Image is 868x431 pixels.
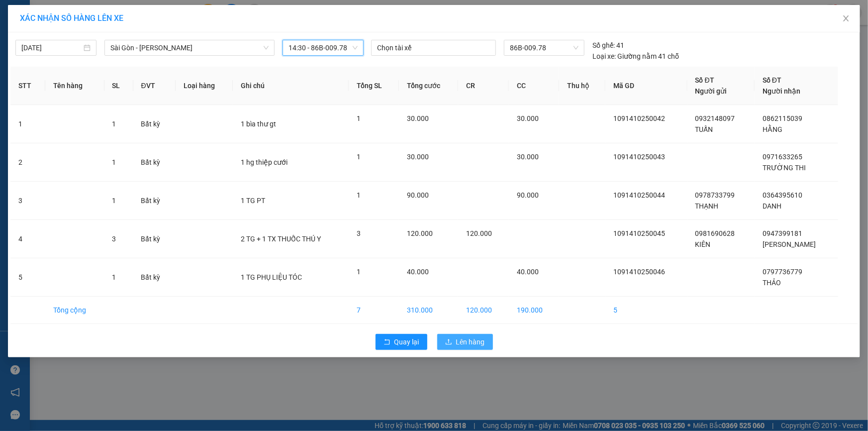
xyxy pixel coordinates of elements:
[394,336,419,347] span: Quay lại
[112,273,116,281] span: 1
[605,297,687,324] td: 5
[112,158,116,166] span: 1
[104,67,133,105] th: SL
[112,235,116,243] span: 3
[613,229,665,237] span: 1091410250045
[763,279,781,287] span: THẢO
[407,191,429,199] span: 90.000
[763,114,802,122] span: 0862115039
[112,197,116,205] span: 1
[559,67,605,105] th: Thu hộ
[357,268,361,276] span: 1
[10,220,45,258] td: 4
[376,334,427,350] button: rollbackQuay lại
[763,268,802,276] span: 0797736779
[133,182,176,220] td: Bất kỳ
[695,191,735,199] span: 0978733799
[466,229,492,237] span: 120.000
[517,191,539,199] span: 90.000
[509,297,560,324] td: 190.000
[20,13,123,23] span: XÁC NHẬN SỐ HÀNG LÊN XE
[407,153,429,161] span: 30.000
[407,268,429,276] span: 40.000
[241,273,302,281] span: 1 TG PHỤ LIỆU TÓC
[613,268,665,276] span: 1091410250046
[241,235,321,243] span: 2 TG + 1 TX THUỐC THÚ Y
[592,40,615,51] span: Số ghế:
[407,229,433,237] span: 120.000
[763,87,800,95] span: Người nhận
[349,67,398,105] th: Tổng SL
[133,143,176,182] td: Bất kỳ
[763,191,802,199] span: 0364395610
[832,5,860,33] button: Close
[842,14,850,22] span: close
[10,258,45,297] td: 5
[10,143,45,182] td: 2
[605,67,687,105] th: Mã GD
[695,76,714,84] span: Số ĐT
[695,240,711,248] span: KIÊN
[456,336,485,347] span: Lên hàng
[437,334,493,350] button: uploadLên hàng
[695,87,727,95] span: Người gửi
[263,45,269,51] span: down
[357,114,361,122] span: 1
[133,105,176,143] td: Bất kỳ
[763,229,802,237] span: 0947399181
[57,36,65,44] span: phone
[695,229,735,237] span: 0981690628
[133,67,176,105] th: ĐVT
[592,40,624,51] div: 41
[45,297,104,324] td: Tổng cộng
[763,202,781,210] span: DANH
[4,22,190,34] li: 01 [PERSON_NAME]
[399,297,459,324] td: 310.000
[613,153,665,161] span: 1091410250043
[763,153,802,161] span: 0971633265
[407,114,429,122] span: 30.000
[4,74,100,91] b: GỬI : 109 QL 13
[763,164,806,172] span: TRƯỜNG THI
[57,24,65,32] span: environment
[241,197,265,205] span: 1 TG PT
[112,120,116,128] span: 1
[763,125,782,133] span: HẰNG
[4,34,190,59] li: 02523854854,0913854573, 0913854356
[45,67,104,105] th: Tên hàng
[357,191,361,199] span: 1
[241,158,288,166] span: 1 hg thiệp cưới
[695,125,713,133] span: TUẤN
[695,202,719,210] span: THẠNH
[176,67,233,105] th: Loại hàng
[133,258,176,297] td: Bất kỳ
[241,120,276,128] span: 1 bìa thư gt
[458,67,509,105] th: CR
[384,338,390,346] span: rollback
[695,114,735,122] span: 0932148097
[10,182,45,220] td: 3
[458,297,509,324] td: 120.000
[592,51,616,62] span: Loại xe:
[399,67,459,105] th: Tổng cước
[349,297,398,324] td: 7
[10,67,45,105] th: STT
[110,40,269,55] span: Sài Gòn - Phan Rí
[357,153,361,161] span: 1
[133,220,176,258] td: Bất kỳ
[57,6,141,19] b: [PERSON_NAME]
[10,105,45,143] td: 1
[510,40,579,55] span: 86B-009.78
[517,268,539,276] span: 40.000
[613,114,665,122] span: 1091410250042
[592,51,679,62] div: Giường nằm 41 chỗ
[289,40,358,55] span: 14:30 - 86B-009.78
[21,42,82,53] input: 14/10/2025
[763,240,816,248] span: [PERSON_NAME]
[4,4,54,54] img: logo.jpg
[517,153,539,161] span: 30.000
[613,191,665,199] span: 1091410250044
[517,114,539,122] span: 30.000
[233,67,349,105] th: Ghi chú
[445,338,452,346] span: upload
